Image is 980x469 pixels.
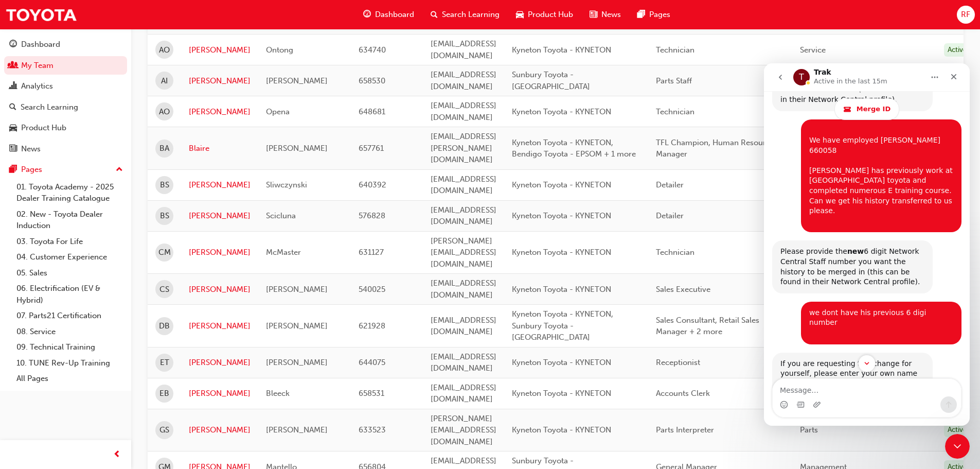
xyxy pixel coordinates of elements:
button: Upload attachment [49,337,57,345]
span: up-icon [116,163,123,177]
a: Blaire [189,143,251,154]
span: Kyneton Toyota - KYNETON [512,389,611,398]
span: [PERSON_NAME] [266,76,328,85]
span: 633523 [359,425,386,435]
button: Pages [4,160,127,179]
span: search-icon [9,103,16,112]
span: [EMAIL_ADDRESS][DOMAIN_NAME] [431,352,496,373]
a: My Team [4,56,127,75]
iframe: Intercom live chat [764,63,970,426]
span: Receptionist [656,358,700,367]
span: [EMAIL_ADDRESS][DOMAIN_NAME] [431,175,496,196]
span: Kyneton Toyota - KYNETON [512,107,611,116]
span: 640392 [359,180,386,189]
a: [PERSON_NAME] [189,424,251,436]
span: Kyneton Toyota - KYNETON [512,358,611,367]
span: Sunbury Toyota - [GEOGRAPHIC_DATA] [512,70,590,91]
span: Technician [656,248,694,257]
span: TFL Champion, Human Resources Manager [656,138,778,159]
div: News [21,143,41,155]
a: [PERSON_NAME] [189,75,251,87]
a: 10. TUNE Rev-Up Training [12,355,127,371]
span: CS [159,284,169,296]
a: [PERSON_NAME] [189,210,251,222]
div: Product Hub [21,122,66,134]
div: Search Learning [21,101,78,113]
span: [EMAIL_ADDRESS][DOMAIN_NAME] [431,70,496,91]
a: 01. Toyota Academy - 2025 Dealer Training Catalogue [12,179,127,206]
a: [PERSON_NAME] [189,44,251,56]
div: If you are requesting this change for yourself, please enter your own name and dealership. [16,296,161,326]
a: guage-iconDashboard [355,4,422,25]
button: RF [957,6,975,24]
button: Scroll to bottom [94,291,112,309]
a: Product Hub [4,118,127,137]
a: [PERSON_NAME] [189,388,251,399]
span: Scicluna [266,211,296,220]
img: Trak [5,3,77,26]
a: Analytics [4,77,127,96]
a: [PERSON_NAME] [189,247,251,258]
span: guage-icon [363,8,371,21]
span: [PERSON_NAME] [266,321,328,331]
span: RF [961,9,970,21]
span: Technician [656,107,694,116]
a: 06. Electrification (EV & Hybrid) [12,281,127,308]
span: pages-icon [637,8,645,21]
span: [EMAIL_ADDRESS][DOMAIN_NAME] [431,279,496,300]
span: GS [159,424,169,436]
span: 621928 [359,321,385,331]
span: Search Learning [442,9,500,21]
span: [PERSON_NAME][EMAIL_ADDRESS][DOMAIN_NAME] [431,414,496,446]
span: [PERSON_NAME] [266,285,328,294]
span: CM [158,247,171,258]
span: [PERSON_NAME] [266,144,328,153]
span: [EMAIL_ADDRESS][PERSON_NAME][DOMAIN_NAME] [431,132,496,164]
span: car-icon [516,8,524,21]
span: Kyneton Toyota - KYNETON [512,45,611,55]
a: pages-iconPages [629,4,679,25]
button: Gif picker [32,337,41,345]
span: Kyneton Toyota - KYNETON [512,425,611,435]
span: [EMAIL_ADDRESS][DOMAIN_NAME] [431,316,496,337]
span: BS [160,210,169,222]
span: Kyneton Toyota - KYNETON [512,180,611,189]
div: Active [944,43,971,57]
span: Sales Executive [656,285,710,294]
span: Accounts Clerk [656,389,710,398]
div: Analytics [21,80,53,92]
div: If you are requesting this change for yourself, please enter your own name and dealership. [8,289,169,388]
span: guage-icon [9,40,17,49]
span: AO [159,106,170,118]
button: Send a message… [176,333,193,350]
a: 04. Customer Experience [12,249,127,265]
span: EB [159,388,169,399]
span: [EMAIL_ADDRESS][DOMAIN_NAME] [431,205,496,227]
span: news-icon [590,8,597,21]
textarea: Message… [9,316,197,333]
span: Ontong [266,45,293,55]
span: [EMAIL_ADDRESS][DOMAIN_NAME] [431,39,496,60]
span: [PERSON_NAME][EMAIL_ADDRESS][DOMAIN_NAME] [431,236,496,269]
span: prev-icon [113,448,121,461]
span: Sales Consultant, Retail Sales Manager + 2 more [656,316,759,337]
span: Opena [266,107,290,116]
span: pages-icon [9,165,17,175]
span: News [601,9,621,21]
span: 644075 [359,358,385,367]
